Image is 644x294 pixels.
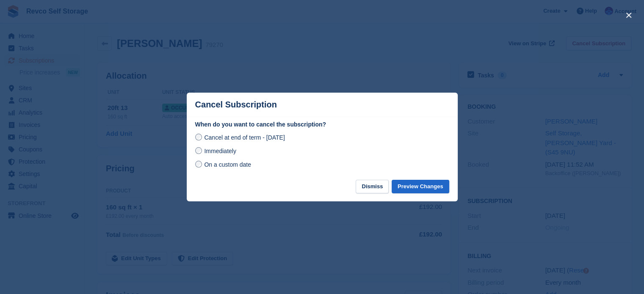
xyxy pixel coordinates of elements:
[392,180,449,194] button: Preview Changes
[356,180,389,194] button: Dismiss
[195,134,202,140] input: Cancel at end of term - [DATE]
[195,100,277,110] p: Cancel Subscription
[195,161,202,168] input: On a custom date
[204,148,236,154] span: Immediately
[622,8,636,22] button: close
[204,161,251,168] span: On a custom date
[195,147,202,154] input: Immediately
[204,134,285,141] span: Cancel at end of term - [DATE]
[195,120,449,129] label: When do you want to cancel the subscription?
